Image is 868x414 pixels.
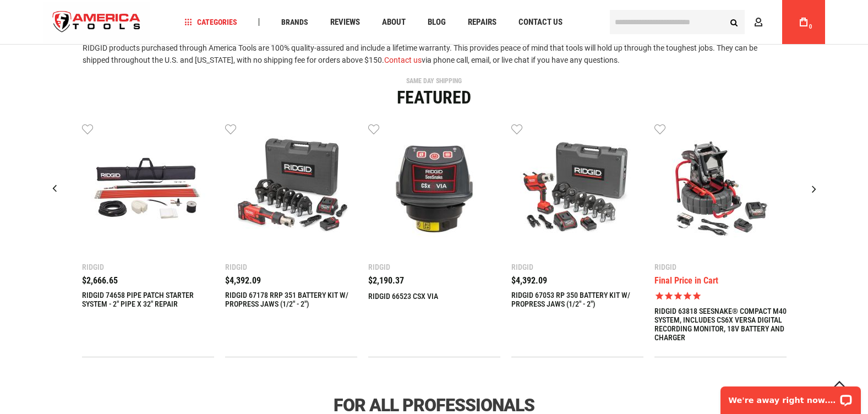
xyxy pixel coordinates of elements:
[368,123,500,255] img: RIDGID 66523 CSX VIA
[179,15,242,30] a: Categories
[713,379,868,414] iframe: LiveChat chat widget
[225,123,357,357] div: 17 / 22
[83,42,785,67] p: RIDGID products purchased through America Tools are 100% quality-assured and include a lifetime w...
[276,15,313,30] a: Brands
[368,263,500,271] div: Ridgid
[654,291,787,301] span: Rated 5.0 out of 5 stars 1 reviews
[463,15,501,30] a: Repairs
[41,175,68,203] div: Previous slide
[377,15,411,30] a: About
[468,18,496,26] span: Repairs
[41,78,828,84] div: SAME DAY SHIPPING
[382,18,406,26] span: About
[511,275,547,286] span: $4,392.09
[330,18,360,26] span: Reviews
[368,275,404,286] span: $2,190.37
[809,24,812,30] span: 0
[325,15,365,30] a: Reviews
[82,123,214,258] a: RIDGID 74658 PIPE PATCH STARTER SYSTEM - 2" PIPE X 32" REPAIR
[724,12,745,32] button: Search
[654,276,718,285] div: Final Price in Cart
[225,275,261,286] span: $4,392.09
[511,291,643,308] a: RIDGID 67053 RP 350 BATTERY KIT W/ PROPRESS JAWS (1/2" - 2")
[511,263,643,271] div: Ridgid
[428,18,446,26] span: Blog
[511,123,643,258] a: RIDGID 67053 RP 350 BATTERY KIT W/ PROPRESS JAWS (1/2" - 2")
[518,18,563,26] span: Contact Us
[41,89,828,106] div: Featured
[368,123,500,357] div: 18 / 22
[43,2,150,43] img: America Tools
[82,263,214,271] div: Ridgid
[43,2,150,43] a: store logo
[511,123,643,255] img: RIDGID 67053 RP 350 BATTERY KIT W/ PROPRESS JAWS (1/2" - 2")
[82,275,118,286] span: $2,666.65
[82,123,214,255] img: RIDGID 74658 PIPE PATCH STARTER SYSTEM - 2" PIPE X 32" REPAIR
[225,291,357,308] a: RIDGID 67178 RRP 351 BATTERY KIT W/ PROPRESS JAWS (1/2" - 2")
[514,15,567,30] a: Contact Us
[423,15,451,30] a: Blog
[281,18,308,26] span: Brands
[82,123,214,357] div: 16 / 22
[225,263,357,271] div: Ridgid
[225,123,357,255] img: RIDGID 67178 RRP 351 BATTERY KIT W/ PROPRESS JAWS (1/2" - 2")
[654,123,787,357] div: 20 / 22
[368,123,500,258] a: RIDGID 66523 CSX VIA
[82,291,214,308] a: RIDGID 74658 PIPE PATCH STARTER SYSTEM - 2" PIPE X 32" REPAIR
[654,123,787,255] img: RIDGID 63818 SEESNAKE® COMPACT M40 SYSTEM, INCLUDES CS6X VERSA DIGITAL RECORDING MONITOR, 18V BAT...
[384,56,422,64] a: Contact us
[225,123,357,258] a: RIDGID 67178 RRP 351 BATTERY KIT W/ PROPRESS JAWS (1/2" - 2")
[800,175,828,203] div: Next slide
[511,123,643,357] div: 19 / 22
[654,123,787,258] a: RIDGID 63818 SEESNAKE® COMPACT M40 SYSTEM, INCLUDES CS6X VERSA DIGITAL RECORDING MONITOR, 18V BAT...
[368,292,438,301] a: RIDGID 66523 CSX VIA
[654,307,787,342] a: RIDGID 63818 SEESNAKE® COMPACT M40 SYSTEM, INCLUDES CS6X VERSA DIGITAL RECORDING MONITOR, 18V BAT...
[184,18,237,26] span: Categories
[654,263,787,271] div: Ridgid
